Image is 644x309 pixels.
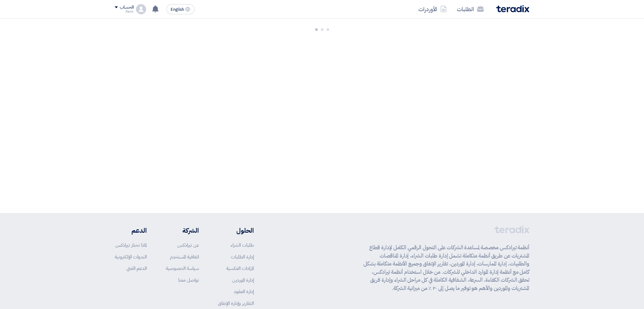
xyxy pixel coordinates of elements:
[177,242,199,249] a: عن تيرادكس
[496,5,529,12] img: Teradix logo
[218,300,254,307] a: التقارير وإدارة الإنفاق
[452,2,489,17] a: الطلبات
[166,265,199,272] a: سياسة الخصوصية
[170,253,199,260] a: اتفاقية المستخدم
[115,253,147,260] a: الندوات الإلكترونية
[166,226,199,235] li: الشركة
[413,2,452,17] a: الأوردرات
[171,7,184,12] span: English
[231,242,254,249] a: طلبات الشراء
[231,253,254,260] a: إدارة الطلبات
[115,242,147,249] a: لماذا تختار تيرادكس
[232,277,254,284] a: إدارة الموردين
[136,4,146,14] img: profile_test.png
[115,226,147,235] li: الدعم
[226,265,254,272] a: المزادات العكسية
[115,10,133,13] div: Rami
[363,244,529,292] p: أنظمة تيرادكس مخصصة لمساعدة الشركات على التحول الرقمي الكامل لإدارة قطاع المشتريات عن طريق أنظمة ...
[178,277,199,284] a: تواصل معنا
[120,5,133,10] div: الحساب
[218,226,254,235] li: الحلول
[166,4,194,14] button: English
[126,265,147,272] a: الدعم الفني
[234,288,254,295] a: إدارة العقود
